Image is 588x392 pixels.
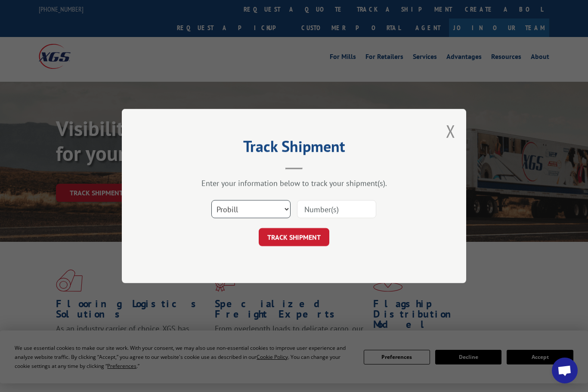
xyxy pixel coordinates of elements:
[446,120,455,142] button: Close modal
[259,228,329,246] button: TRACK SHIPMENT
[297,200,376,218] input: Number(s)
[165,140,423,157] h2: Track Shipment
[165,178,423,188] div: Enter your information below to track your shipment(s).
[552,358,578,383] div: Open chat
